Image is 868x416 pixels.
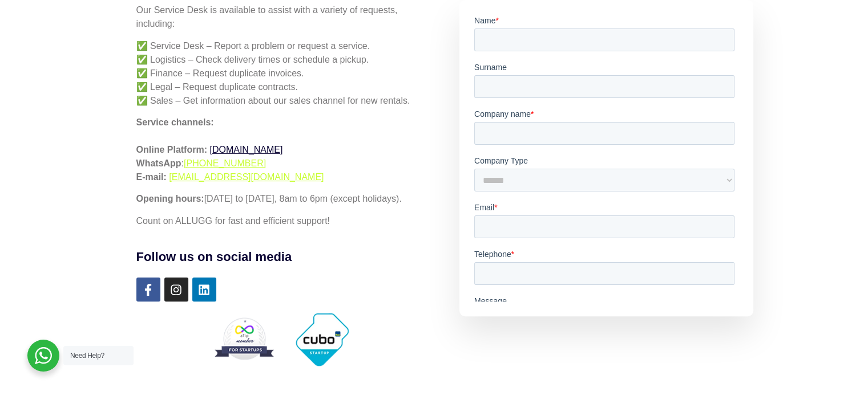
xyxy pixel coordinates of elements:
[136,5,398,28] font: Our Service Desk is available to assist with a variety of requests, including:
[136,158,181,168] font: WhatsApp
[136,41,370,51] font: ✅ Service Desk – Report a problem or request a service.
[204,194,402,203] font: [DATE] to [DATE], 8am to 6pm (except holidays).
[136,216,330,226] font: Count on ALLUGG for fast and efficient support!
[663,271,868,416] iframe: Chat Widget
[136,68,304,78] font: ✅ Finance – Request duplicate invoices.
[474,15,739,301] iframe: Form 0
[136,250,292,264] font: Follow us on social media
[209,145,282,154] a: [DOMAIN_NAME]
[70,352,104,360] font: Need Help?
[136,55,369,64] font: ✅ Logistics – Check delivery times or schedule a pickup.
[136,194,204,203] font: Opening hours:
[136,96,410,105] font: ✅ Sales – Get information about our sales channel for new rentals.
[136,117,214,127] font: Service channels:
[136,145,207,154] font: Online Platform:
[181,158,184,168] font: :
[184,158,266,168] a: [PHONE_NUMBER]
[136,172,167,182] font: E-mail:
[169,172,324,182] a: [EMAIL_ADDRESS][DOMAIN_NAME]
[136,82,298,92] font: ✅ Legal – Request duplicate contracts.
